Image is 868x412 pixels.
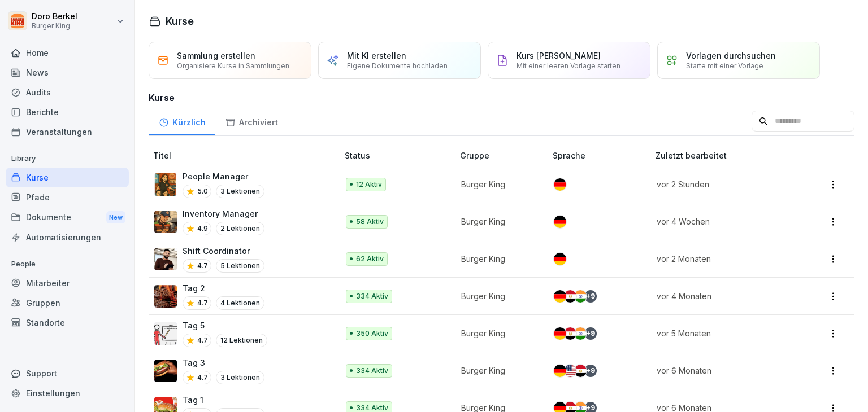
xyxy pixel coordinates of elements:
[183,394,264,406] p: Tag 1
[657,216,790,227] p: vor 4 Wochen
[584,290,597,303] div: + 9
[183,357,264,369] p: Tag 3
[153,150,340,161] p: Titel
[517,51,601,60] p: Kurs [PERSON_NAME]
[216,185,264,198] p: 3 Lektionen
[553,150,650,161] p: Sprache
[356,179,382,190] p: 12 Aktiv
[356,291,388,301] p: 334 Aktiv
[149,107,215,135] div: Kürzlich
[461,178,535,190] p: Burger King
[183,245,264,257] p: Shift Coordinator
[154,360,177,382] img: cq6tslmxu1pybroki4wxmcwi.png
[564,365,576,377] img: us.svg
[657,178,790,190] p: vor 2 Stunden
[197,335,208,345] p: 4.7
[177,51,255,60] p: Sammlung erstellen
[166,14,194,29] h1: Kurse
[345,150,455,161] p: Status
[657,365,790,376] p: vor 6 Monaten
[461,253,535,265] p: Burger King
[347,62,448,70] p: Eigene Dokumente hochladen
[6,102,129,122] a: Berichte
[216,334,267,347] p: 12 Lektionen
[356,217,384,227] p: 58 Aktiv
[461,216,535,227] p: Burger King
[183,319,267,331] p: Tag 5
[215,107,288,135] a: Archiviert
[177,62,289,70] p: Organisiere Kurse in Sammlungen
[154,285,177,308] img: hzkj8u8nkg09zk50ub0d0otk.png
[6,207,129,228] div: Dokumente
[183,282,264,294] p: Tag 2
[686,62,763,70] p: Starte mit einer Vorlage
[6,293,129,313] a: Gruppen
[686,51,776,60] p: Vorlagen durchsuchen
[517,62,620,70] p: Mit einer leeren Vorlage starten
[574,290,587,303] img: in.svg
[106,211,125,224] div: New
[197,261,208,271] p: 4.7
[460,150,548,161] p: Gruppe
[154,211,177,233] img: o1h5p6rcnzw0lu1jns37xjxx.png
[6,363,129,383] div: Support
[216,296,264,310] p: 4 Lektionen
[6,273,129,293] a: Mitarbeiter
[461,327,535,339] p: Burger King
[564,290,576,303] img: eg.svg
[6,255,129,273] p: People
[216,222,264,235] p: 2 Lektionen
[197,298,208,308] p: 4.7
[554,290,566,303] img: de.svg
[554,253,566,265] img: de.svg
[183,170,264,182] p: People Manager
[347,51,406,60] p: Mit KI erstellen
[461,365,535,376] p: Burger King
[6,43,129,63] a: Home
[32,22,77,30] p: Burger King
[356,254,384,264] p: 62 Aktiv
[6,227,129,247] a: Automatisierungen
[6,383,129,403] a: Einstellungen
[554,178,566,191] img: de.svg
[6,187,129,207] a: Pfade
[6,168,129,187] a: Kurse
[584,327,597,340] div: + 9
[554,216,566,228] img: de.svg
[6,122,129,142] a: Veranstaltungen
[154,248,177,270] img: q4kvd0p412g56irxfxn6tm8s.png
[657,327,790,339] p: vor 5 Monaten
[197,223,208,234] p: 4.9
[216,371,264,384] p: 3 Lektionen
[197,372,208,383] p: 4.7
[154,173,177,196] img: xc3x9m9uz5qfs93t7kmvoxs4.png
[6,313,129,332] a: Standorte
[656,150,804,161] p: Zuletzt bearbeitet
[584,365,597,377] div: + 9
[574,327,587,340] img: in.svg
[554,365,566,377] img: de.svg
[197,186,208,196] p: 5.0
[6,63,129,82] a: News
[6,82,129,102] a: Audits
[32,12,77,21] p: Doro Berkel
[216,259,264,273] p: 5 Lektionen
[149,91,854,104] h3: Kurse
[6,207,129,228] a: DokumenteNew
[554,327,566,340] img: de.svg
[657,290,790,302] p: vor 4 Monaten
[461,290,535,302] p: Burger King
[6,150,129,168] p: Library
